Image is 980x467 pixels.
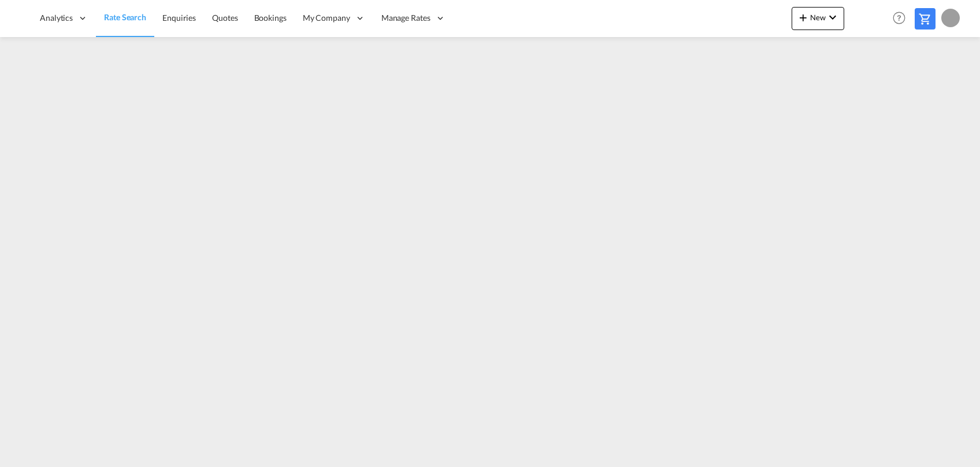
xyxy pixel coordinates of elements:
[104,12,146,22] span: Rate Search
[254,13,287,23] span: Bookings
[889,8,909,28] span: Help
[796,13,840,22] span: New
[162,13,196,23] span: Enquiries
[889,8,915,29] div: Help
[796,10,810,24] md-icon: icon-plus 400-fg
[40,12,73,24] span: Analytics
[826,10,840,24] md-icon: icon-chevron-down
[381,12,430,24] span: Manage Rates
[792,7,844,30] button: icon-plus 400-fgNewicon-chevron-down
[303,12,350,24] span: My Company
[212,13,237,23] span: Quotes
